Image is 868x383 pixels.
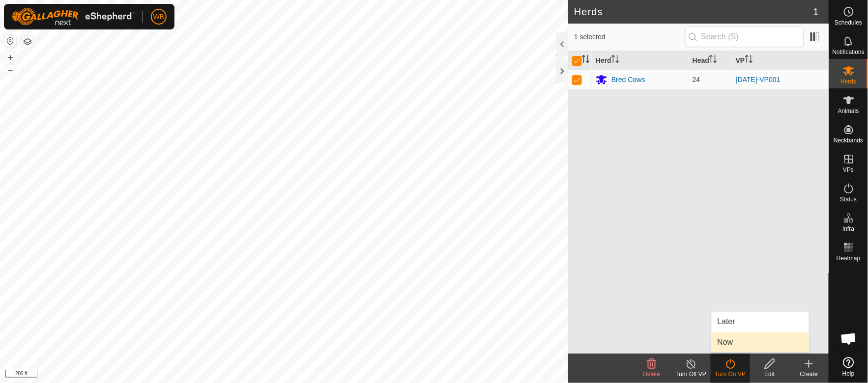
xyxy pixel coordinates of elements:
span: Heatmap [837,255,861,261]
span: Now [718,336,733,348]
a: Privacy Policy [245,370,282,379]
span: Notifications [833,49,865,55]
span: 1 selected [574,32,685,42]
input: Search (S) [685,27,804,47]
span: 24 [693,76,700,83]
th: Herd [592,51,689,70]
p-sorticon: Activate to sort [611,56,619,64]
button: – [4,64,16,76]
span: Help [842,371,855,377]
p-sorticon: Activate to sort [745,56,753,64]
button: Reset Map [4,35,16,47]
span: Status [840,196,857,202]
li: Now [712,332,809,352]
span: Infra [842,226,854,232]
div: Edit [750,370,789,379]
div: Bred Cows [611,75,645,85]
th: VP [732,51,829,70]
button: Map Layers [22,36,33,48]
span: Animals [838,108,859,114]
li: Later [712,312,809,331]
div: Turn Off VP [671,370,711,379]
a: [DATE]-VP001 [736,76,781,83]
span: VPs [843,167,854,173]
a: Open chat [834,324,864,354]
div: Turn On VP [711,370,750,379]
span: 1 [813,4,819,19]
a: Help [829,353,868,381]
span: Delete [643,371,661,378]
h2: Herds [574,6,813,18]
span: Schedules [835,20,862,26]
p-sorticon: Activate to sort [582,56,590,64]
span: Herds [840,79,856,84]
button: + [4,52,16,63]
span: WB [153,12,165,22]
span: Later [718,316,735,328]
img: Gallagher Logo [12,8,135,26]
a: Contact Us [294,370,323,379]
div: Create [789,370,829,379]
th: Head [689,51,732,70]
span: Neckbands [834,137,863,143]
p-sorticon: Activate to sort [709,56,717,64]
